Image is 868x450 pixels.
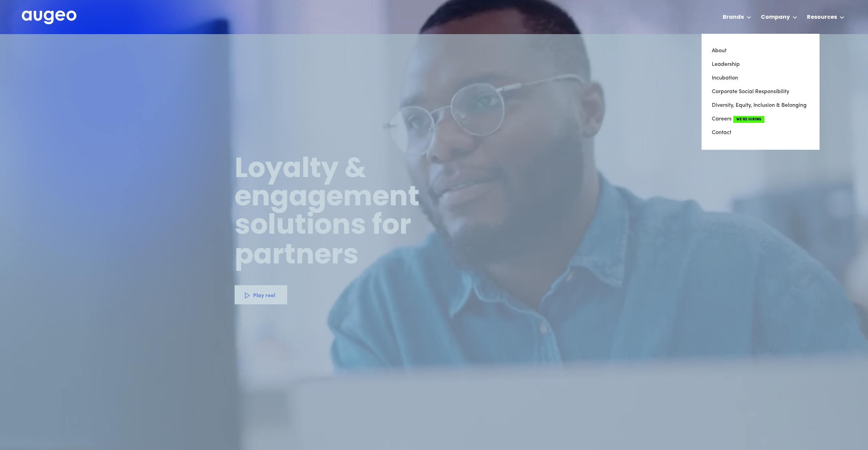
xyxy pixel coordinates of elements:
[712,112,809,126] a: CareersWe're Hiring
[712,85,809,99] a: Corporate Social Responsibility
[712,44,809,58] a: About
[22,11,76,25] img: Augeo's full logo in white.
[807,13,837,21] div: Resources
[712,58,809,71] a: Leadership
[723,13,744,21] div: Brands
[712,126,809,140] a: Contact
[761,13,790,21] div: Company
[712,71,809,85] a: Incubation
[702,34,820,150] nav: Company
[22,11,76,25] a: home
[712,99,809,112] a: Diversity, Equity, Inclusion & Belonging
[733,116,764,123] span: We're Hiring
